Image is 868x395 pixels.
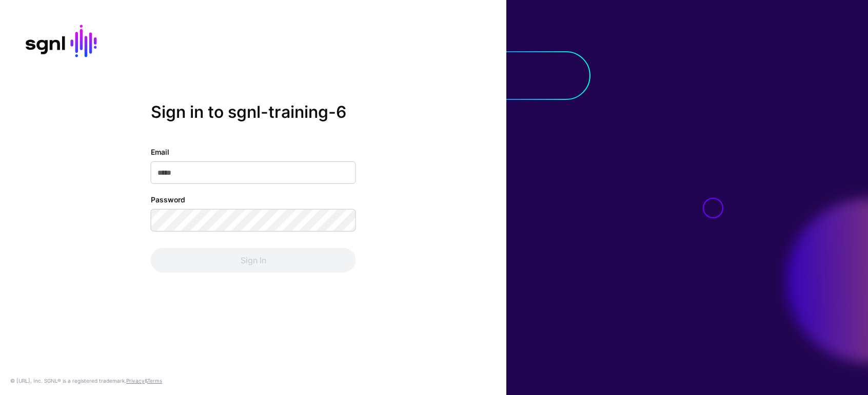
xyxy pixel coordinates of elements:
div: © [URL], Inc. SGNL® is a registered trademark. & [10,377,162,385]
label: Password [151,194,185,205]
a: Privacy [126,378,145,384]
label: Email [151,147,169,157]
a: Terms [147,378,162,384]
h2: Sign in to sgnl-training-6 [151,102,356,121]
